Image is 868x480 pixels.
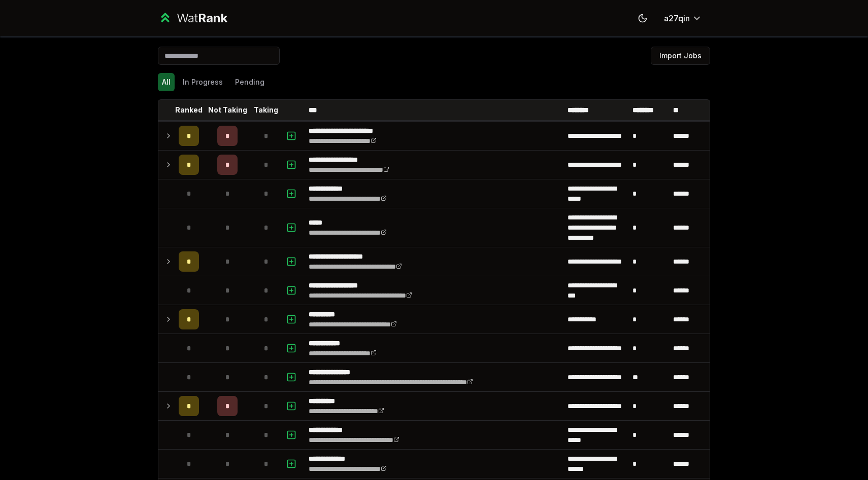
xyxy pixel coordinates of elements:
[158,10,227,26] a: WatRank
[651,47,710,65] button: Import Jobs
[231,73,269,91] button: Pending
[254,105,278,115] p: Taking
[179,73,227,91] button: In Progress
[177,10,227,26] div: Wat
[208,105,247,115] p: Not Taking
[198,11,227,25] span: Rank
[664,12,690,24] span: a27qin
[158,73,175,91] button: All
[175,105,203,115] p: Ranked
[656,9,710,27] button: a27qin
